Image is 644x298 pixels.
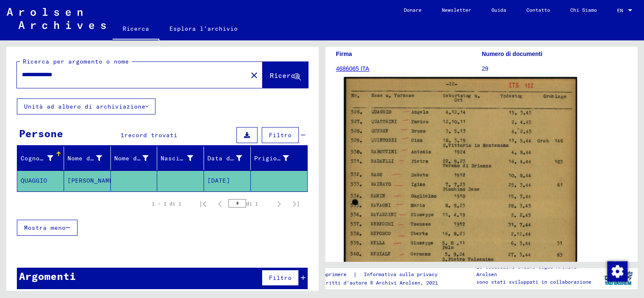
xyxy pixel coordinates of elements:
[207,152,252,165] div: Data di nascita
[19,269,76,284] div: Argomenti
[251,146,307,170] mat-header-cell: Prisoner #
[617,8,626,13] span: EN
[67,154,132,162] font: Nome di battesimo
[320,270,353,279] a: Imprimere
[262,270,299,286] button: Filtro
[204,146,251,170] mat-header-cell: Geburtsdatum
[159,19,248,39] a: Esplora l'archivio
[64,170,111,191] mat-cell: [PERSON_NAME]
[17,98,156,114] button: Unità ad albero di archiviazione
[21,154,47,162] font: Cognome
[269,274,292,282] span: Filtro
[269,131,292,139] span: Filtro
[287,195,304,212] button: Ultima pagina
[320,279,448,287] p: Diritti d'autore © Archivi Arolsen, 2021
[357,270,448,279] a: Informativa sulla privacy
[21,152,64,165] div: Cognome
[17,220,78,236] button: Mostra meno
[212,195,228,212] button: Pagina precedente
[64,146,111,170] mat-header-cell: Vorname
[270,71,299,80] span: Ricerca
[124,131,177,139] span: record trovati
[603,268,634,289] img: yv_logo.png
[246,200,258,207] font: di 1
[24,224,66,231] span: Mostra meno
[607,261,627,281] div: Modifica consenso
[246,67,263,83] button: Chiaro
[336,51,352,57] b: Firma
[111,146,158,170] mat-header-cell: Geburtsname
[152,200,181,208] div: 1 – 1 di 1
[7,8,106,29] img: Arolsen_neg.svg
[114,154,167,162] font: Nome da nubile
[23,58,129,65] mat-label: Ricerca per argomento o nome
[476,263,598,278] p: Le collezioni online degli Archivi Arolsen
[262,127,299,143] button: Filtro
[476,278,598,293] p: sono stati sviluppati in collaborazione con
[157,146,204,170] mat-header-cell: Geburt‏
[207,154,264,162] font: Data di nascita
[482,51,542,57] b: Numero di documenti
[113,19,159,40] a: Ricerca
[254,154,303,162] font: Prigioniero #
[17,146,64,170] mat-header-cell: Nachname
[254,152,299,165] div: Prigioniero #
[263,62,308,88] button: Ricerca
[114,152,159,165] div: Nome da nubile
[161,152,204,165] div: Nascita
[607,261,628,282] img: Zustimmung ändern
[271,195,287,212] button: Pagina successiva
[17,170,64,191] mat-cell: QUAGGIO
[67,152,113,165] div: Nome di battesimo
[195,195,212,212] button: Prima pagina
[24,103,145,110] font: Unità ad albero di archiviazione
[249,70,259,80] mat-icon: close
[121,131,124,139] span: 1
[482,64,627,73] p: 29
[161,154,187,162] font: Nascita
[19,126,63,141] div: Persone
[204,170,251,191] mat-cell: [DATE]
[353,270,357,279] font: |
[336,65,369,72] a: 4686065 ITA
